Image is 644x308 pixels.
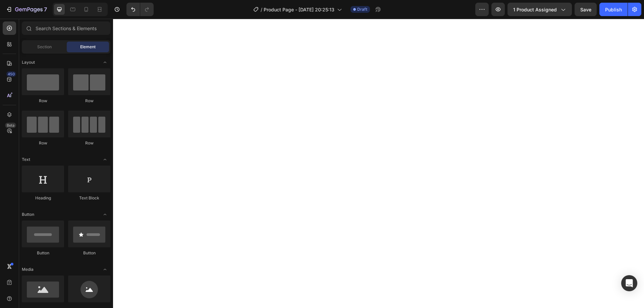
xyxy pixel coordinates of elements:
[3,3,50,16] button: 7
[22,59,35,65] span: Layout
[68,98,110,104] div: Row
[100,264,110,275] span: Toggle open
[37,44,52,50] span: Section
[5,123,16,128] div: Beta
[100,209,110,220] span: Toggle open
[264,6,334,13] span: Product Page - [DATE] 20:25:13
[113,19,644,308] iframe: Design area
[22,266,34,272] span: Media
[513,6,557,13] span: 1 product assigned
[599,3,628,16] button: Publish
[44,5,47,13] p: 7
[22,211,34,218] span: Button
[100,154,110,165] span: Toggle open
[100,57,110,68] span: Toggle open
[68,140,110,146] div: Row
[6,71,16,77] div: 450
[22,157,30,163] span: Text
[357,6,367,12] span: Draft
[22,98,64,104] div: Row
[80,44,96,50] span: Element
[68,250,110,256] div: Button
[575,3,597,16] button: Save
[22,140,64,146] div: Row
[507,3,572,16] button: 1 product assigned
[621,275,637,291] div: Open Intercom Messenger
[126,3,154,16] div: Undo/Redo
[22,195,64,201] div: Heading
[22,21,110,35] input: Search Sections & Elements
[22,250,64,256] div: Button
[68,195,110,201] div: Text Block
[605,6,622,13] div: Publish
[580,7,591,12] span: Save
[261,6,262,13] span: /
